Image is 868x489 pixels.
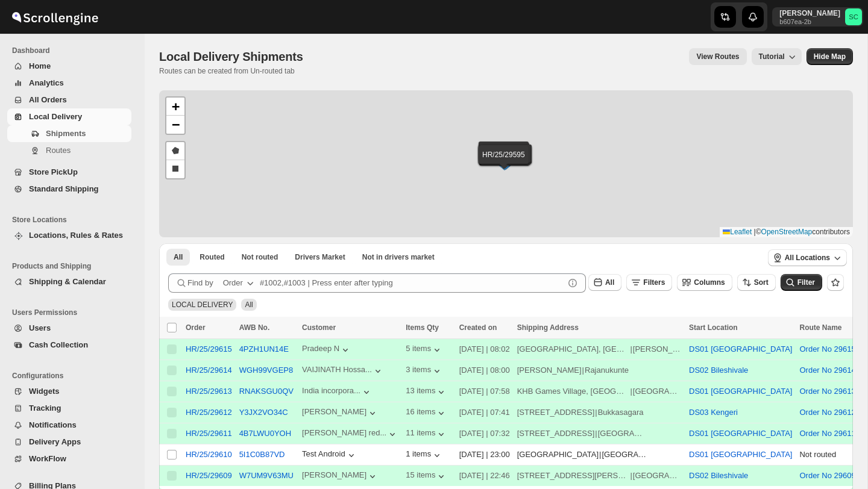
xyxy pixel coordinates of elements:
[781,274,822,291] button: Filter
[689,471,748,480] button: DS02 Bileshivale
[605,278,614,287] span: All
[495,155,513,169] img: Marker
[192,249,231,266] button: Routed
[517,428,595,440] div: [STREET_ADDRESS]
[814,52,846,61] span: Hide Map
[497,157,515,170] img: Marker
[797,278,815,287] span: Filter
[186,366,232,375] button: HR/25/29614
[694,278,725,287] span: Columns
[7,75,131,92] button: Analytics
[495,154,513,167] img: Marker
[406,365,443,377] div: 3 items
[302,407,379,419] button: [PERSON_NAME]
[29,61,51,70] span: Home
[29,454,66,463] span: WorkFlow
[779,8,840,18] p: [PERSON_NAME]
[12,215,136,225] span: Store Locations
[406,386,447,398] button: 13 items
[29,112,82,121] span: Local Delivery
[239,471,294,480] button: W7UM9V63MU
[362,252,435,262] span: Not in drivers market
[29,167,78,176] span: Store PickUp
[459,323,497,332] span: Created on
[166,249,190,266] button: All
[186,323,206,332] span: Order
[759,52,785,61] span: Tutorial
[689,387,792,396] button: DS01 [GEOGRAPHIC_DATA]
[495,156,514,169] img: Marker
[459,385,510,397] div: [DATE] | 07:58
[355,249,442,266] button: Un-claimable
[598,428,647,440] div: [GEOGRAPHIC_DATA]
[689,344,792,354] button: DS01 [GEOGRAPHIC_DATA]
[495,154,514,167] img: Marker
[242,252,278,262] span: Not routed
[517,343,630,355] div: [GEOGRAPHIC_DATA], [GEOGRAPHIC_DATA]
[302,365,384,377] button: VAIJINATH Hossa...
[588,274,621,291] button: All
[186,450,232,459] button: HR/25/29610
[517,343,682,355] div: |
[7,92,131,108] button: All Orders
[174,252,183,262] span: All
[517,406,682,419] div: |
[7,400,131,417] button: Tracking
[799,429,855,438] button: Order No 29611
[29,403,61,413] span: Tracking
[517,364,682,376] div: |
[799,471,855,480] button: Order No 29609
[799,408,855,417] button: Order No 29612
[689,450,792,459] button: DS01 [GEOGRAPHIC_DATA]
[29,340,88,349] span: Cash Collection
[29,437,81,446] span: Delivery Apps
[12,371,136,381] span: Configurations
[406,428,447,440] div: 11 items
[7,383,131,400] button: Widgets
[10,2,100,32] img: ScrollEngine
[260,273,564,293] input: #1002,#1003 | Press enter after typing
[29,95,67,104] span: All Orders
[799,449,855,461] div: Not routed
[799,344,855,354] button: Order No 29615
[234,249,286,266] button: Unrouted
[302,428,398,440] button: [PERSON_NAME] red...
[459,449,510,461] div: [DATE] | 23:00
[737,274,776,291] button: Sort
[186,387,232,396] div: HR/25/29613
[159,50,303,63] span: Local Delivery Shipments
[495,155,513,168] img: Marker
[239,429,291,438] button: 4B7LWU0YOH
[696,52,739,61] span: View Routes
[459,406,510,419] div: [DATE] | 07:41
[166,98,184,116] a: Zoom in
[29,387,59,396] span: Widgets
[12,46,136,55] span: Dashboard
[689,429,792,438] button: DS01 [GEOGRAPHIC_DATA]
[7,125,131,142] button: Shipments
[495,151,513,164] img: Marker
[29,277,106,286] span: Shipping & Calendar
[845,8,862,25] span: Sanjay chetri
[7,450,131,467] button: WorkFlow
[7,417,131,434] button: Notifications
[799,323,841,332] span: Route Name
[459,364,510,376] div: [DATE] | 08:00
[785,253,830,263] span: All Locations
[799,366,855,375] button: Order No 29614
[186,471,232,480] button: HR/25/29609
[186,429,232,438] button: HR/25/29611
[7,58,131,75] button: Home
[186,408,232,417] div: HR/25/29612
[302,386,373,398] button: India incorpora...
[626,274,672,291] button: Filters
[406,407,447,419] button: 16 items
[7,320,131,337] button: Users
[752,48,802,65] button: Tutorial
[172,99,180,114] span: +
[295,252,345,262] span: Drivers Market
[406,470,447,482] div: 15 items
